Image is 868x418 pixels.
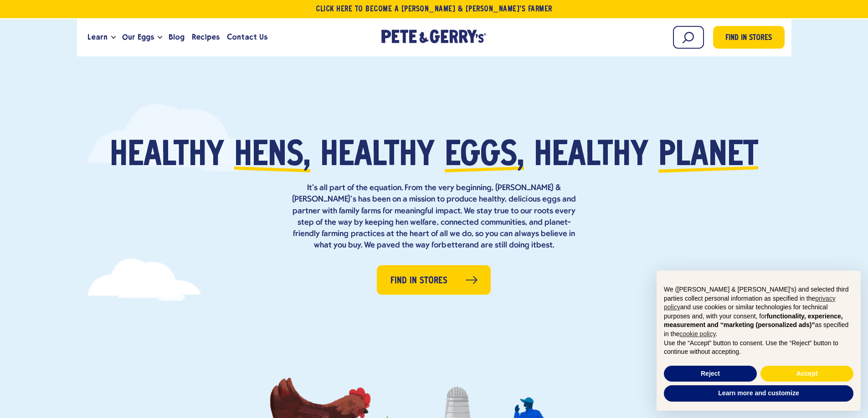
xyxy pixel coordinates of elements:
button: Open the dropdown menu for Learn [111,36,116,39]
strong: best [536,241,553,250]
input: Search [673,26,704,49]
span: Find in Stores [725,32,772,45]
span: planet [658,139,758,173]
a: Find in Stores [713,26,785,49]
span: healthy [320,139,435,173]
a: Blog [165,25,188,50]
span: hens, [234,139,310,173]
span: Healthy [110,139,224,173]
a: Contact Us [223,25,271,50]
span: eggs, [445,139,524,173]
span: healthy [534,139,648,173]
span: Contact Us [227,31,267,43]
span: Recipes [192,31,220,43]
span: Our Eggs [122,31,154,43]
strong: better [442,241,465,250]
a: cookie policy [679,330,715,337]
button: Reject [664,366,757,382]
p: Use the “Accept” button to consent. Use the “Reject” button to continue without accepting. [664,339,853,357]
p: We ([PERSON_NAME] & [PERSON_NAME]'s) and selected third parties collect personal information as s... [664,285,853,339]
p: It’s all part of the equation. From the very beginning, [PERSON_NAME] & [PERSON_NAME]’s has been ... [288,182,580,251]
a: Find in Stores [377,265,491,295]
button: Learn more and customize [664,385,853,402]
span: Learn [87,31,108,43]
span: Find in Stores [390,274,447,288]
a: Our Eggs [118,25,158,50]
button: Open the dropdown menu for Our Eggs [158,36,162,39]
a: Recipes [188,25,223,50]
button: Accept [760,366,853,382]
span: Blog [169,31,185,43]
a: Learn [84,25,111,50]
